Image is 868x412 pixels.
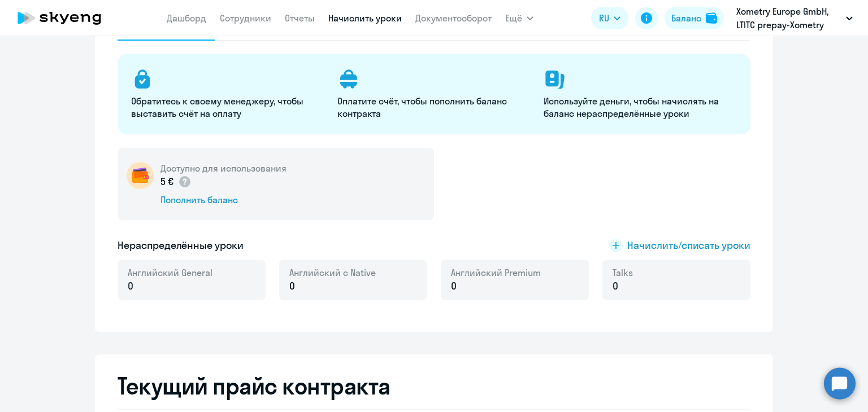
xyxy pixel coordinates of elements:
[118,238,244,253] h5: Нераспределённые уроки
[220,12,271,24] a: Сотрудники
[127,162,154,189] img: wallet-circle.png
[591,7,628,29] button: RU
[128,266,212,279] span: Английский General
[736,5,841,32] p: Xometry Europe GmbH, LTITC prepay-Xometry Europe GmbH_Основной
[131,95,324,120] p: Обратитесь к своему менеджеру, чтобы выставить счёт на оплату
[167,12,206,24] a: Дашборд
[160,174,192,189] p: 5 €
[665,7,724,29] button: Балансbalance
[160,194,287,206] div: Пополнить баланс
[451,266,541,279] span: Английский Premium
[128,279,133,293] span: 0
[731,5,858,32] button: Xometry Europe GmbH, LTITC prepay-Xometry Europe GmbH_Основной
[118,372,750,400] h2: Текущий прайс контракта
[289,279,295,293] span: 0
[337,95,530,120] p: Оплатите счёт, чтобы пополнить баланс контракта
[613,279,618,293] span: 0
[328,12,402,24] a: Начислить уроки
[451,279,457,293] span: 0
[289,266,376,279] span: Английский с Native
[544,95,736,120] p: Используйте деньги, чтобы начислять на баланс нераспределённые уроки
[599,11,609,25] span: RU
[285,12,315,24] a: Отчеты
[160,162,287,174] h5: Доступно для использования
[505,7,533,29] button: Ещё
[706,12,717,24] img: balance
[627,238,750,253] span: Начислить/списать уроки
[415,12,492,24] a: Документооборот
[505,11,522,25] span: Ещё
[613,266,633,279] span: Talks
[671,11,701,25] div: Баланс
